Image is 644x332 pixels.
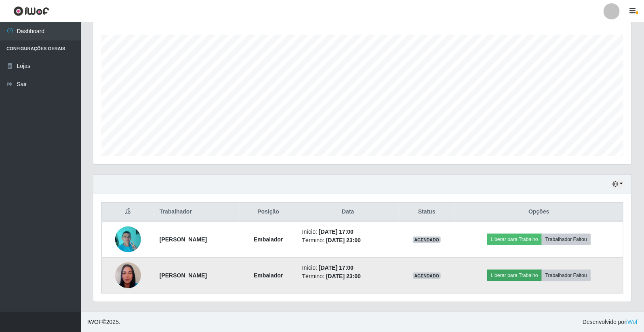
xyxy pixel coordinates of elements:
[240,203,297,222] th: Posição
[319,228,354,235] time: [DATE] 17:00
[254,272,283,279] strong: Embalador
[302,228,394,236] li: Início:
[87,319,102,325] span: IWOF
[487,270,542,281] button: Liberar para Trabalho
[254,236,283,243] strong: Embalador
[115,252,141,298] img: 1750256044557.jpeg
[399,203,455,222] th: Status
[155,203,240,222] th: Trabalhador
[487,234,542,245] button: Liberar para Trabalho
[160,236,207,243] strong: [PERSON_NAME]
[542,270,591,281] button: Trabalhador Faltou
[626,319,638,325] a: iWof
[583,318,638,326] span: Desenvolvido por
[160,272,207,279] strong: [PERSON_NAME]
[302,264,394,272] li: Início:
[413,273,441,279] span: AGENDADO
[297,203,399,222] th: Data
[302,272,394,281] li: Término:
[319,264,354,271] time: [DATE] 17:00
[542,234,591,245] button: Trabalhador Faltou
[326,237,361,243] time: [DATE] 23:00
[326,273,361,279] time: [DATE] 23:00
[115,222,141,256] img: 1699884729750.jpeg
[13,6,49,16] img: CoreUI Logo
[302,236,394,245] li: Término:
[455,203,623,222] th: Opções
[413,237,441,243] span: AGENDADO
[87,318,120,326] span: © 2025 .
